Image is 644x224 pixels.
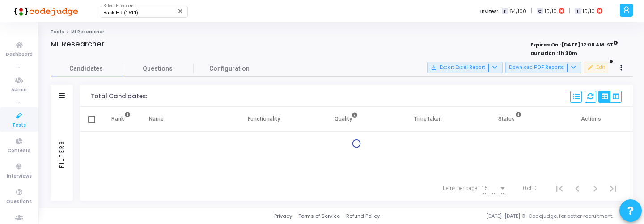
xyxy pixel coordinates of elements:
[545,8,557,15] span: 10/10
[177,8,184,15] mat-icon: Clear
[509,8,526,15] span: 64/100
[91,93,147,100] div: Total Candidates:
[568,179,586,197] button: Previous page
[71,29,104,34] span: ML Researcher
[551,107,633,132] th: Actions
[414,114,442,124] div: Time taken
[6,51,33,59] span: Dashboard
[505,62,581,73] button: Download PDF Reports
[51,29,633,35] nav: breadcrumb
[469,107,551,132] th: Status
[122,64,194,73] span: Questions
[575,8,580,15] span: I
[443,184,478,192] div: Items per page:
[537,8,542,15] span: C
[583,8,595,15] span: 10/10
[502,8,508,15] span: T
[598,91,622,103] div: View Options
[11,86,27,94] span: Admin
[569,6,570,16] span: |
[274,212,292,220] a: Privacy
[587,64,593,71] mat-icon: edit
[11,2,78,20] img: logo
[209,64,250,73] span: Configuration
[380,212,633,220] div: [DATE]-[DATE] © Codejudge, for better recruitment.
[149,114,164,124] div: Name
[58,105,66,203] div: Filters
[51,29,64,34] a: Tests
[51,40,104,49] h4: ML Researcher
[482,186,507,192] mat-select: Items per page:
[298,212,340,220] a: Terms of Service
[103,10,138,16] span: Bask HR (1511)
[480,8,498,15] label: Invites:
[8,147,30,155] span: Contests
[586,179,604,197] button: Next page
[6,198,32,206] span: Questions
[530,50,577,57] strong: Duration : 1h 30m
[531,6,532,16] span: |
[551,179,568,197] button: First page
[482,185,488,191] span: 15
[427,62,503,73] button: Export Excel Report
[604,179,622,197] button: Last page
[523,184,536,192] div: 0 of 0
[223,107,305,132] th: Functionality
[12,122,26,129] span: Tests
[431,64,437,71] mat-icon: save_alt
[7,173,32,180] span: Interviews
[305,107,387,132] th: Quality
[51,64,122,73] span: Candidates
[530,39,618,49] strong: Expires On : [DATE] 12:00 AM IST
[584,62,608,73] button: Edit
[346,212,380,220] a: Refund Policy
[102,107,140,132] th: Rank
